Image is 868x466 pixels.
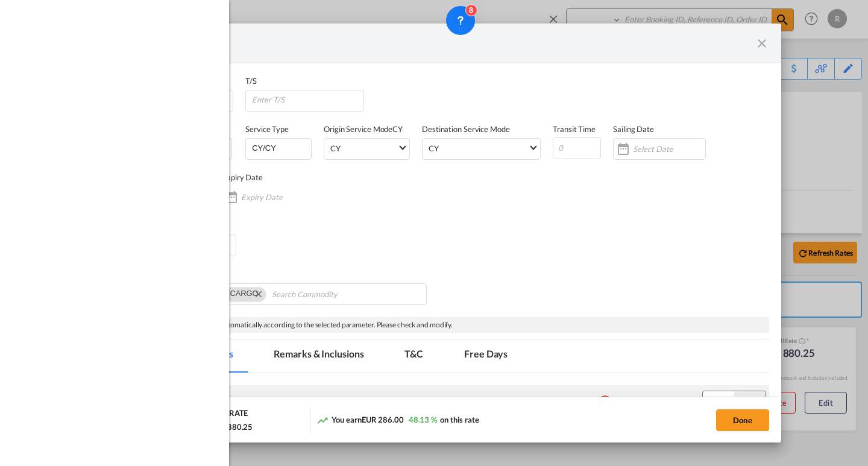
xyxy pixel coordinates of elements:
[734,391,766,408] div: 176.00
[429,143,439,153] div: CY
[87,24,781,443] md-dialog: Update Card Port ...
[633,144,705,154] input: Select Date
[251,139,311,157] input: Enter Service Type
[553,124,596,134] label: Transit Time
[422,124,510,134] label: Destination Service Mode
[613,124,654,134] label: Sailing Date
[114,317,769,333] div: Note: The charges will not modify automatically according to the selected parameter. Please check...
[614,395,652,405] div: Delete Leg
[251,90,363,109] input: Enter T/S
[390,339,438,373] md-tab-item: T&C
[316,414,329,426] md-icon: icon-trending-up
[245,124,289,134] label: Service Type
[210,421,253,432] div: EUR 880.25
[553,137,601,159] input: 0
[99,339,534,373] md-pagination-wrapper: Use the left and right arrow keys to navigate between tabs
[324,124,422,172] div: CY
[245,76,257,86] label: T/S
[450,339,522,373] md-tab-item: Free Days
[324,124,392,134] label: Origin Service Mode
[259,339,378,373] md-tab-item: Remarks & Inclusions
[664,394,696,405] div: Sub Total
[427,139,540,156] md-select: Select Destination Service Mode: CY
[409,415,437,424] span: 48.13 %
[272,285,382,304] input: Search Commodity
[248,288,266,300] button: Remove GENERAL CARGO
[210,408,248,421] div: SELL RATE
[755,36,769,51] md-icon: icon-close fg-AAA8AD m-0 pointer
[599,394,611,406] md-icon: icon-delete
[330,143,341,153] div: CY
[599,395,652,405] button: Delete Leg
[99,36,755,51] div: Update Card
[329,139,409,156] md-select: Select Origin Service Mode: CY
[241,192,313,202] input: Expiry Date
[180,283,427,305] md-chips-wrap: Chips container. Use arrow keys to select chips.
[222,172,263,182] label: Expiry Date
[316,414,479,427] div: You earn on this rate
[716,409,769,431] button: Done
[362,415,404,424] span: EUR 286.00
